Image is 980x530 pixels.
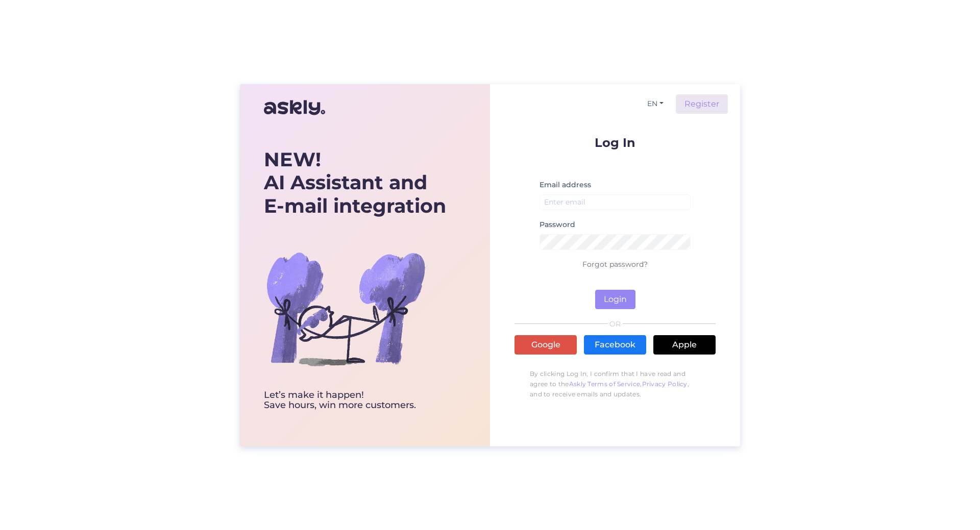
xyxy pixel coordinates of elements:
[608,320,623,327] span: OR
[582,260,648,269] a: Forgot password?
[653,335,716,355] a: Apple
[569,380,641,388] a: Askly Terms of Service
[264,148,446,218] div: AI Assistant and E-mail integration
[264,227,427,390] img: bg-askly
[540,180,591,190] label: Email address
[595,290,635,309] button: Login
[642,380,688,388] a: Privacy Policy
[264,95,325,120] img: Askly
[514,335,577,355] a: Google
[676,94,728,114] a: Register
[264,390,446,411] div: Let’s make it happen! Save hours, win more customers.
[540,219,575,230] label: Password
[540,194,691,210] input: Enter email
[264,147,321,171] b: NEW!
[514,364,716,405] p: By clicking Log In, I confirm that I have read and agree to the , , and to receive emails and upd...
[584,335,646,355] a: Facebook
[643,96,668,111] button: EN
[514,136,716,149] p: Log In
